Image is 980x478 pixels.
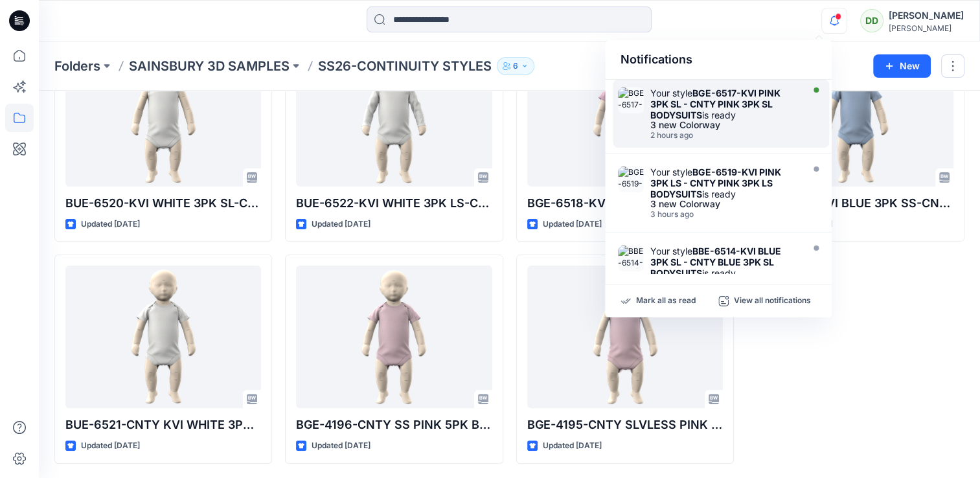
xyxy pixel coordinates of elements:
p: SS26-CONTINUITY STYLES [318,57,492,75]
p: BGE-4196-CNTY SS PINK 5PK BODYSUIT [296,416,492,434]
p: BBE-6515-KVI BLUE 3PK SS-CNTY BLUE 3PK SS BODYSUITS [758,194,953,212]
p: BUE-6522-KVI WHITE 3PK LS-CNTY WHITE KVI 3PK LS BODYSUITS [296,194,492,212]
strong: BBE-6514-KVI BLUE 3PK SL - CNTY BLUE 3PK SL BODYSUITS [650,245,781,279]
a: BUE-6522-KVI WHITE 3PK LS-CNTY WHITE KVI 3PK LS BODYSUITS [296,44,492,187]
button: New [873,54,931,78]
div: [PERSON_NAME] [889,23,964,33]
img: BBE-6514-KVI BLUE 3PK SL - CNTY BLUE 3PK SL BODYSUITS [618,245,644,271]
p: Updated [DATE] [312,218,370,231]
p: Updated [DATE] [81,218,140,231]
a: BUE-6521-CNTY KVI WHITE 3PK SS BODYSUITS [65,266,261,408]
p: Updated [DATE] [81,439,140,453]
div: Your style is ready [650,166,799,199]
div: Tuesday, September 30, 2025 13:51 [650,210,799,219]
div: 3 new Colorway [650,120,799,130]
img: BGE-6519-KVI PINK 3PK LS - CNTY PINK 3PK LS BODYSUITS [618,166,644,192]
a: Folders [54,57,100,75]
p: BGE-4195-CNTY SLVLESS PINK 5PK BODYSUIT [527,416,723,434]
button: 6 [497,57,534,75]
a: BBE-6515-KVI BLUE 3PK SS-CNTY BLUE 3PK SS BODYSUITS [758,44,953,187]
p: Updated [DATE] [312,439,370,453]
a: BGE-4196-CNTY SS PINK 5PK BODYSUIT [296,266,492,408]
div: Notifications [605,40,832,80]
strong: BGE-6519-KVI PINK 3PK LS - CNTY PINK 3PK LS BODYSUITS [650,166,781,199]
p: BUE-6520-KVI WHITE 3PK SL-CNTY WHITE KVI 3PK SL BODYSUITS [65,194,261,212]
div: DD [860,9,883,32]
a: BGE-4195-CNTY SLVLESS PINK 5PK BODYSUIT [527,266,723,408]
div: Tuesday, September 30, 2025 14:29 [650,131,799,140]
img: BGE-6517-KVI PINK 3PK SL - CNTY PINK 3PK SL BODYSUITS [618,87,644,113]
a: SAINSBURY 3D SAMPLES [129,57,290,75]
p: Mark all as read [636,295,696,307]
p: Updated [DATE] [543,439,602,453]
div: Your style is ready [650,87,799,120]
div: [PERSON_NAME] [889,8,964,23]
p: BGE-6518-KVI PINK 3PK SS-CNTY PINK 3PK SS BODYSUITS [527,194,723,212]
strong: BGE-6517-KVI PINK 3PK SL - CNTY PINK 3PK SL BODYSUITS [650,87,781,120]
p: 6 [513,59,518,73]
p: View all notifications [734,295,811,307]
div: 3 new Colorway [650,199,799,209]
div: Your style is ready [650,245,799,279]
p: Updated [DATE] [543,218,602,231]
a: BUE-6520-KVI WHITE 3PK SL-CNTY WHITE KVI 3PK SL BODYSUITS [65,44,261,187]
a: BGE-6518-KVI PINK 3PK SS-CNTY PINK 3PK SS BODYSUITS [527,44,723,187]
p: BUE-6521-CNTY KVI WHITE 3PK SS BODYSUITS [65,416,261,434]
